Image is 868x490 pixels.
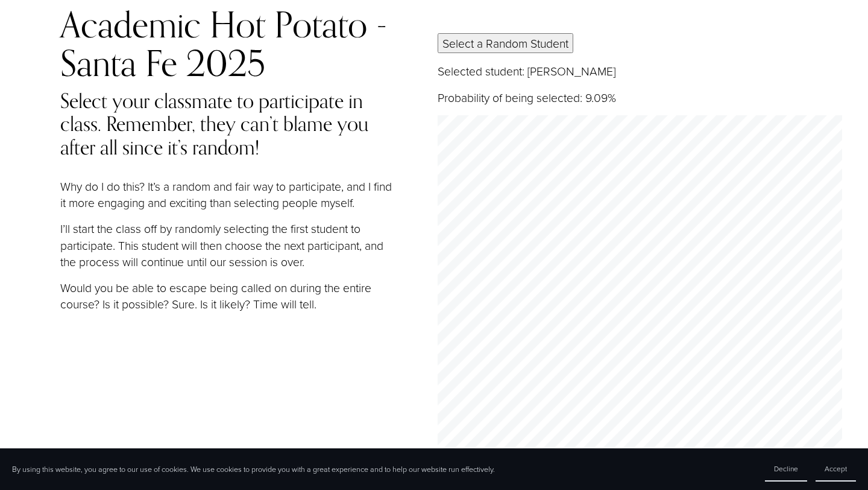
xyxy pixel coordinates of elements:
[825,463,847,474] span: Accept
[60,220,397,270] p: I’ll start the class off by randomly selecting the first student to participate. This student wil...
[774,463,798,474] span: Decline
[60,178,397,211] p: Why do I do this? It’s a random and fair way to participate, and I find it more engaging and exci...
[60,89,397,159] h4: Select your classmate to participate in class. Remember, they can’t blame you after all since it’...
[438,89,842,106] p: Probability of being selected: 9.09%
[60,279,397,312] p: Would you be able to escape being called on during the entire course? Is it possible? Sure. Is it...
[60,5,397,83] h2: Academic Hot Potato - Santa Fe 2025
[12,464,495,475] p: By using this website, you agree to our use of cookies. We use cookies to provide you with a grea...
[438,63,842,79] p: Selected student: [PERSON_NAME]
[438,33,573,53] button: Select a Random Student
[816,457,856,482] button: Accept
[765,457,807,482] button: Decline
